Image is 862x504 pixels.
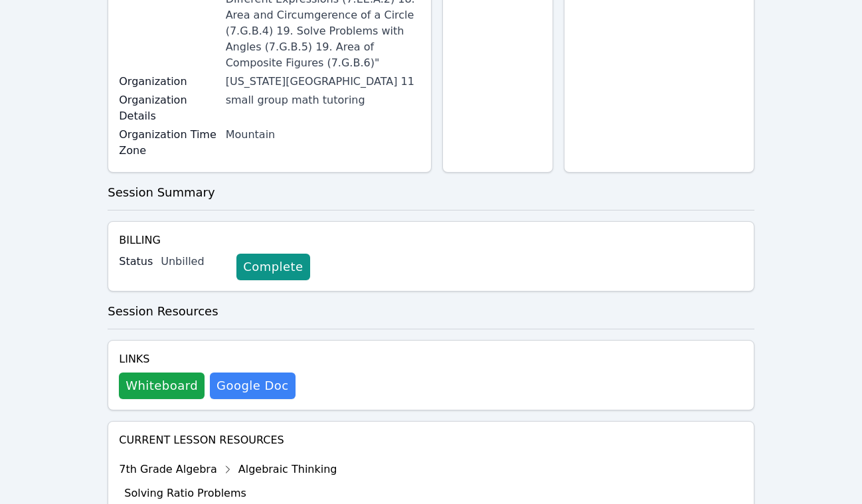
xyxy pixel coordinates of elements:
h4: Current Lesson Resources [119,432,743,448]
a: Complete [236,254,309,280]
h3: Session Resources [108,302,754,321]
div: small group math tutoring [226,92,420,108]
label: Organization [119,74,217,90]
h4: Billing [119,232,743,248]
div: Unbilled [161,254,226,270]
div: 7th Grade Algebra Algebraic Thinking [119,459,593,480]
button: Whiteboard [119,373,205,399]
label: Organization Details [119,92,217,124]
h4: Links [119,351,295,367]
div: Mountain [226,127,420,143]
label: Status [119,254,153,270]
a: Google Doc [210,373,295,399]
h3: Session Summary [108,183,754,202]
label: Organization Time Zone [119,127,217,159]
span: Solving Ratio Problems [124,487,246,499]
div: [US_STATE][GEOGRAPHIC_DATA] 11 [226,74,420,90]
